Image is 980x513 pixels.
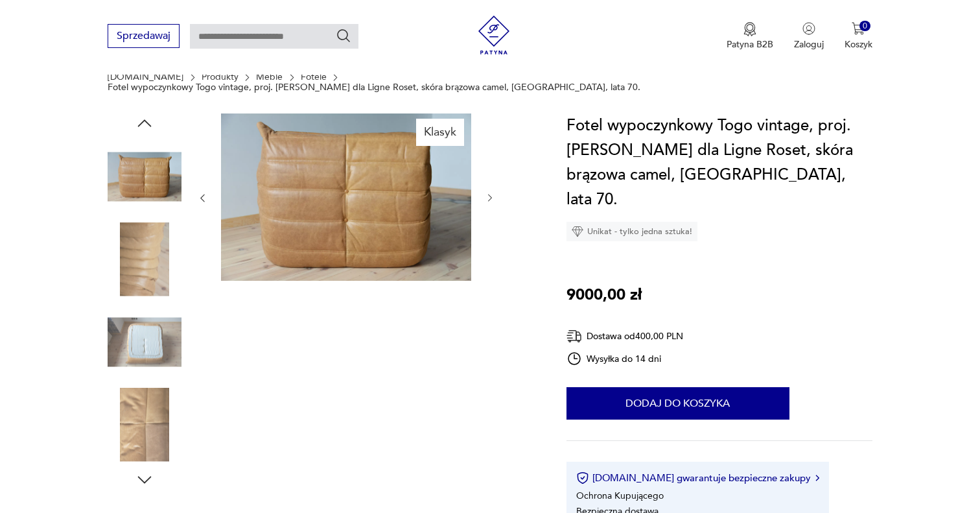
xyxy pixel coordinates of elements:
[566,351,684,366] div: Wysyłka do 14 dni
[256,72,283,82] a: Meble
[815,475,819,481] img: Ikona strzałki w prawo
[301,72,327,82] a: Fotele
[743,22,756,36] img: Ikona medalu
[794,22,824,51] button: Zaloguj
[416,119,464,146] div: Klasyk
[566,387,789,420] button: Dodaj do koszyka
[576,490,664,502] li: Ochrona Kupującego
[108,32,180,42] a: Sprzedawaj
[802,22,815,35] img: Ikonka użytkownika
[108,82,640,93] p: Fotel wypoczynkowy Togo vintage, proj. [PERSON_NAME] dla Ligne Roset, skóra brązowa camel, [GEOGR...
[727,22,773,51] button: Patyna B2B
[859,21,870,32] div: 0
[852,22,865,35] img: Ikona koszyka
[794,38,824,51] p: Zaloguj
[108,222,181,296] img: Zdjęcie produktu Fotel wypoczynkowy Togo vintage, proj. M. Ducaroy dla Ligne Roset, skóra brązowa...
[566,222,697,241] div: Unikat - tylko jedna sztuka!
[566,328,684,344] div: Dostawa od 400,00 PLN
[336,28,351,43] button: Szukaj
[566,283,642,307] p: 9000,00 zł
[108,388,181,462] img: Zdjęcie produktu Fotel wypoczynkowy Togo vintage, proj. M. Ducaroy dla Ligne Roset, skóra brązowa...
[108,72,183,82] a: [DOMAIN_NAME]
[845,22,872,51] button: 0Koszyk
[108,305,181,379] img: Zdjęcie produktu Fotel wypoczynkowy Togo vintage, proj. M. Ducaroy dla Ligne Roset, skóra brązowa...
[474,16,513,54] img: Patyna - sklep z meblami i dekoracjami vintage
[108,139,181,213] img: Zdjęcie produktu Fotel wypoczynkowy Togo vintage, proj. M. Ducaroy dla Ligne Roset, skóra brązowa...
[576,471,819,484] button: [DOMAIN_NAME] gwarantuje bezpieczne zakupy
[202,72,239,82] a: Produkty
[221,113,471,280] img: Zdjęcie produktu Fotel wypoczynkowy Togo vintage, proj. M. Ducaroy dla Ligne Roset, skóra brązowa...
[576,471,589,484] img: Ikona certyfikatu
[566,328,582,344] img: Ikona dostawy
[108,24,180,48] button: Sprzedawaj
[727,22,773,51] a: Ikona medaluPatyna B2B
[566,113,872,212] h1: Fotel wypoczynkowy Togo vintage, proj. [PERSON_NAME] dla Ligne Roset, skóra brązowa camel, [GEOGR...
[727,38,773,51] p: Patyna B2B
[845,38,872,51] p: Koszyk
[572,226,583,237] img: Ikona diamentu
